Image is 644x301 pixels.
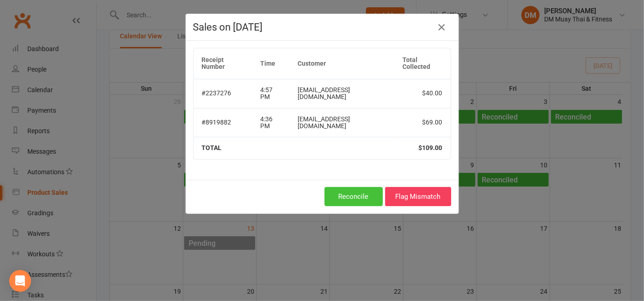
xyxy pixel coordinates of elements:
button: Flag Mismatch [385,187,451,206]
h4: Sales on [DATE] [193,21,451,33]
td: $40.00 [394,79,450,108]
div: Open Intercom Messenger [9,270,31,292]
strong: TOTAL [202,144,222,151]
button: Reconcile [325,187,383,206]
td: [EMAIL_ADDRESS][DOMAIN_NAME] [290,79,395,108]
th: Customer [290,48,395,79]
th: Time [252,48,289,79]
button: Close [435,20,449,35]
th: Total Collected [394,48,450,79]
td: [EMAIL_ADDRESS][DOMAIN_NAME] [290,108,395,137]
th: Receipt Number [194,48,252,79]
td: 4:36 PM [252,108,289,137]
td: #8919882 [194,108,252,137]
strong: $109.00 [419,144,443,151]
td: 4:57 PM [252,79,289,108]
td: $69.00 [394,108,450,137]
td: #2237276 [194,79,252,108]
